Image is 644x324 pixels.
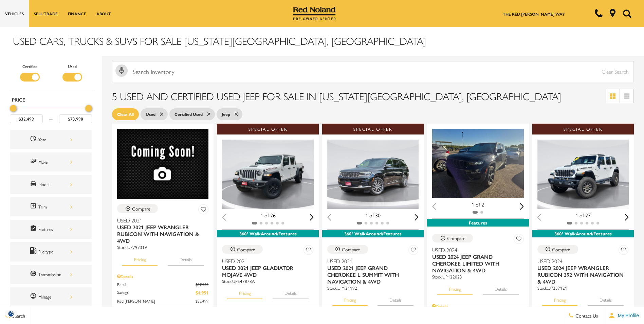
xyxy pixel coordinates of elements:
a: Red Noland Pre-Owned [293,9,336,16]
a: The Red [PERSON_NAME] Way [503,11,565,17]
div: FueltypeFueltype [10,242,92,261]
div: Features [38,226,72,233]
button: pricing tab [437,280,473,295]
div: Next slide [520,203,524,210]
div: Trim [38,203,72,211]
button: Open the search field [620,0,634,27]
div: 1 of 27 [537,212,629,219]
img: 2021 Jeep Grand Cherokee L Summit 1 [327,140,420,209]
span: Savings [117,289,196,296]
input: Minimum [10,114,43,123]
del: $37,450 [196,281,208,287]
div: Stock : UP237121 [537,285,629,291]
div: Filter by Vehicle Type [8,63,93,90]
div: Mileage [38,293,72,301]
div: MakeMake [10,152,92,172]
div: 1 / 2 [432,129,525,198]
div: Compare [447,235,465,241]
h5: Price [12,96,90,103]
div: FeaturesFeatures [10,220,92,239]
span: Used 2021 [117,217,203,224]
div: Special Offer [217,124,318,134]
div: 1 of 26 [222,212,313,219]
span: Features [30,225,38,234]
button: details tab [168,251,204,266]
span: My Profile [615,313,639,318]
a: Used 2021Used 2021 Jeep Wrangler Rubicon With Navigation & 4WD [117,217,208,244]
label: Used [68,63,77,70]
button: details tab [483,280,519,295]
img: 2024 Jeep Wrangler Rubicon 392 1 [537,140,630,209]
div: Pricing Details - Used 2021 Jeep Wrangler Rubicon With Navigation & 4WD [117,273,208,280]
div: Price [10,103,92,123]
a: Savings $4,951 [117,289,208,296]
span: Clear All [117,110,134,119]
div: Compare [342,246,360,252]
div: Special Offer [322,124,424,134]
div: Stock : UP797319 [117,244,208,250]
span: Used 2024 Jeep Wrangler Rubicon 392 With Navigation & 4WD [537,265,624,285]
button: details tab [378,291,413,306]
button: pricing tab [227,284,262,299]
button: pricing tab [122,251,158,266]
div: Year [38,136,72,143]
span: Used 2024 [432,247,518,253]
div: ModelModel [10,175,92,194]
div: Next slide [310,214,314,220]
a: Used 2021Used 2021 Jeep Gladiator Mojave 4WD [222,258,313,278]
div: TrimTrim [10,197,92,216]
button: pricing tab [332,291,368,306]
div: 1 of 2 [432,201,523,208]
span: Used 2021 [222,258,308,265]
img: Red Noland Pre-Owned [293,7,336,20]
span: Year [30,135,38,144]
button: pricing tab [542,291,577,306]
span: Used 2021 Jeep Grand Cherokee L Summit With Navigation & 4WD [327,265,413,285]
span: Used 2024 Jeep Grand Cherokee Limited With Navigation & 4WD [432,253,518,274]
button: Compare Vehicle [327,245,368,254]
span: Used 2021 [327,258,413,265]
span: Make [30,158,38,166]
div: Next slide [625,214,629,220]
a: Retail $37,450 [117,281,208,287]
div: Make [38,158,72,166]
span: Red [PERSON_NAME] [117,298,196,304]
span: Jeep [222,110,230,119]
div: Maximum Price [85,105,92,112]
div: 1 / 2 [537,140,630,209]
span: Mileage [30,292,38,301]
button: details tab [273,284,309,299]
div: Special Offer [532,124,634,134]
img: Opt-Out Icon [3,310,19,317]
div: Compare [132,205,150,212]
div: 360° WalkAround/Features [532,230,634,237]
span: Model [30,180,38,189]
div: Stock : UP121192 [327,285,419,291]
div: Features [427,219,529,227]
a: Used 2021Used 2021 Jeep Grand Cherokee L Summit With Navigation & 4WD [327,258,419,285]
span: Transmission [30,270,38,279]
button: Open user profile menu [603,307,644,324]
span: Fueltype [30,247,38,256]
div: Stock : UP547878A [222,278,313,284]
img: 2021 Jeep Wrangler Rubicon [117,129,208,199]
button: Compare Vehicle [537,245,578,254]
div: 1 / 2 [327,140,420,209]
img: 2024 Jeep Grand Cherokee Limited 1 [432,129,525,198]
div: TransmissionTransmission [10,265,92,284]
span: Used 2024 [537,258,624,265]
button: Save Vehicle [408,245,419,257]
span: Contact Us [574,312,598,319]
span: $4,951 [196,289,208,296]
label: Certified [22,63,37,70]
span: Used 2021 Jeep Wrangler Rubicon With Navigation & 4WD [117,224,203,244]
span: Certified Used [174,110,203,119]
span: Retail [117,281,196,287]
div: Minimum Price [10,105,17,112]
span: $32,499 [196,298,208,304]
input: Maximum [59,114,92,123]
div: Pricing Details - Used 2024 Jeep Grand Cherokee Limited With Navigation & 4WD [432,303,523,309]
div: Compare [237,246,255,252]
a: Used 2024Used 2024 Jeep Wrangler Rubicon 392 With Navigation & 4WD [537,258,629,285]
section: Click to Open Cookie Consent Modal [3,310,19,317]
